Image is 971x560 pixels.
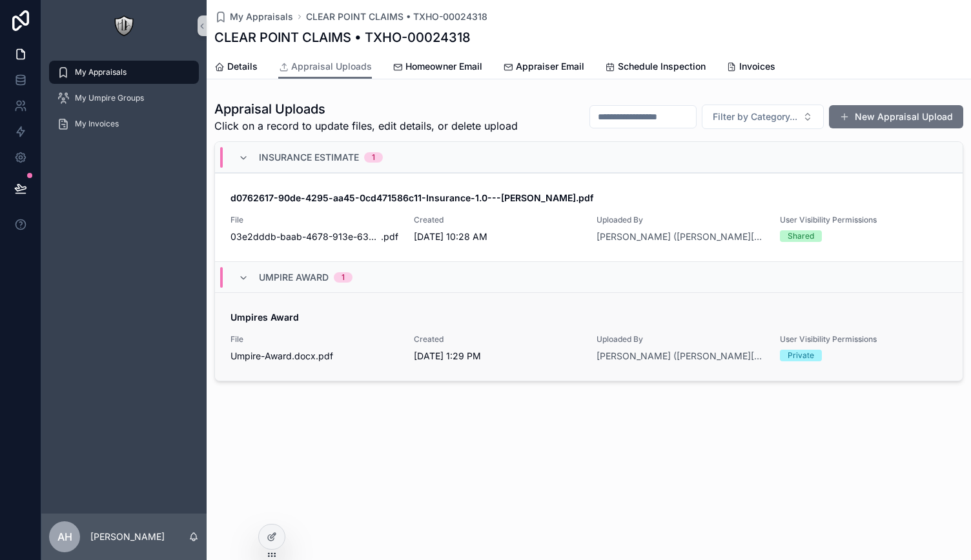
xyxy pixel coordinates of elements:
a: d0762617-90de-4295-aa45-0cd471586c11-Insurance-1.0---[PERSON_NAME].pdfFile03e2dddb-baab-4678-913e... [215,173,963,261]
span: My Appraisals [230,10,293,23]
div: 1 [342,272,345,283]
span: Filter by Category... [713,110,797,123]
a: My Appraisals [214,10,293,23]
span: [DATE] 1:29 PM [414,350,582,363]
span: Details [227,60,258,73]
a: Appraiser Email [503,55,584,81]
span: [DATE] 10:28 AM [414,230,582,243]
p: [PERSON_NAME] [90,530,165,543]
strong: d0762617-90de-4295-aa45-0cd471586c11-Insurance-1.0---[PERSON_NAME].pdf [230,192,593,203]
span: User Visibility Permissions [780,215,948,225]
span: Uploaded By [597,215,764,225]
h1: CLEAR POINT CLAIMS • TXHO-00024318 [214,28,471,46]
span: Homeowner Email [405,60,482,73]
span: .pdf [316,350,333,363]
a: My Umpire Groups [49,86,199,110]
span: Uploaded By [597,334,764,345]
a: [PERSON_NAME] ([PERSON_NAME][EMAIL_ADDRESS][DOMAIN_NAME]) [597,350,764,363]
span: Appraisal Uploads [291,60,372,73]
a: [PERSON_NAME] ([PERSON_NAME][EMAIL_ADDRESS][DOMAIN_NAME]) [597,230,764,243]
button: Select Button [702,105,824,129]
span: File [230,334,398,345]
span: Schedule Inspection [618,60,706,73]
h1: Appraisal Uploads [214,100,518,118]
div: 1 [372,152,375,163]
span: My Invoices [75,119,119,129]
a: Details [214,55,258,81]
span: Created [414,334,582,345]
a: Appraisal Uploads [278,55,372,79]
a: CLEAR POINT CLAIMS • TXHO-00024318 [306,10,487,23]
a: My Invoices [49,112,199,135]
span: Created [414,215,582,225]
div: scrollable content [41,52,207,152]
span: Invoices [739,60,775,73]
a: Schedule Inspection [605,55,706,81]
span: File [230,215,398,225]
span: Appraiser Email [516,60,584,73]
a: My Appraisals [49,61,199,84]
span: AH [57,529,72,545]
span: My Umpire Groups [75,93,144,103]
a: Umpires AwardFileUmpire-Award.docx.pdfCreated[DATE] 1:29 PMUploaded By[PERSON_NAME] ([PERSON_NAME... [215,292,963,381]
span: Insurance Estimate [259,151,359,164]
span: Umpire-Award.docx [230,350,316,363]
strong: Umpires Award [230,312,299,323]
a: Homeowner Email [393,55,482,81]
span: Umpire Award [259,271,329,284]
a: Invoices [726,55,775,81]
span: 03e2dddb-baab-4678-913e-6346065d57c8-d0762617-90de-4295-aa45-0cd471586c11-Insurance-1.0---[PERSON... [230,230,381,243]
img: App logo [114,15,134,36]
button: New Appraisal Upload [829,105,963,128]
div: Shared [788,230,814,242]
div: Private [788,350,814,361]
span: My Appraisals [75,67,127,77]
span: .pdf [381,230,398,243]
span: Click on a record to update files, edit details, or delete upload [214,118,518,134]
span: User Visibility Permissions [780,334,948,345]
